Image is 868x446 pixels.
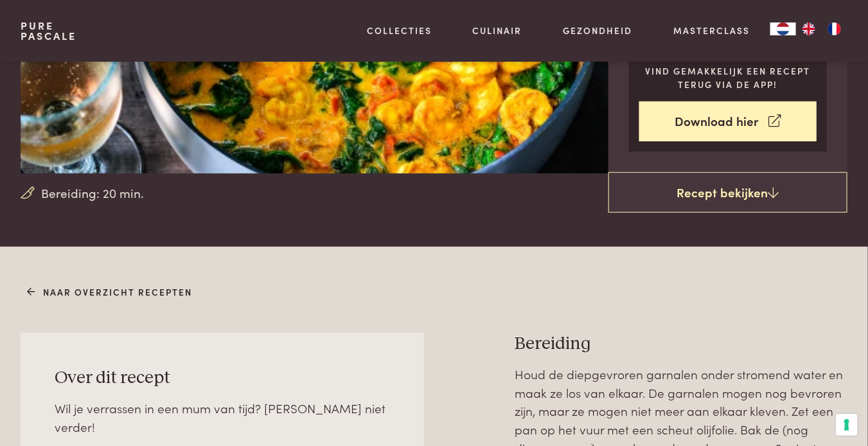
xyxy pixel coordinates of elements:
[796,22,847,35] ul: Language list
[55,367,389,389] h3: Over dit recept
[770,22,847,35] aside: Language selected: Nederlands
[473,24,522,37] a: Culinair
[822,22,847,35] a: FR
[770,22,796,35] a: NL
[639,64,817,91] p: Vind gemakkelijk een recept terug via de app!
[563,24,633,37] a: Gezondheid
[42,184,145,202] span: Bereiding: 20 min.
[836,414,858,436] button: Uw voorkeuren voor toestemming voor trackingtechnologieën
[28,285,193,299] a: Naar overzicht recepten
[796,22,822,35] a: EN
[55,399,389,436] div: Wil je verrassen in een mum van tijd? [PERSON_NAME] niet verder!
[608,172,847,213] a: Recept bekijken
[367,24,432,37] a: Collecties
[770,22,796,35] div: Language
[673,24,750,37] a: Masterclass
[515,333,847,355] h3: Bereiding
[21,21,76,41] a: PurePascale
[639,102,817,142] a: Download hier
